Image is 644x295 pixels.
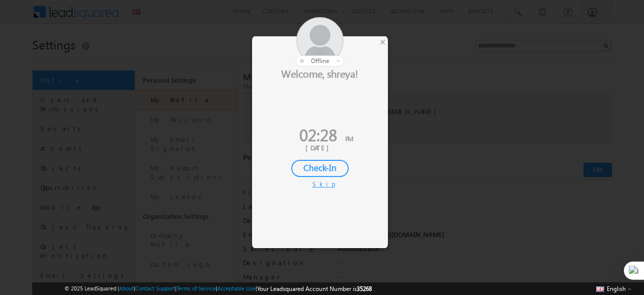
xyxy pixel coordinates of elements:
button: English [594,282,634,294]
span: Your Leadsquared Account Number is [257,285,372,292]
a: Acceptable Use [217,285,256,291]
span: PM [345,134,353,143]
a: Terms of Service [177,285,216,291]
a: Contact Support [135,285,175,291]
div: Check-In [291,160,349,177]
span: 35268 [357,285,372,292]
span: © 2025 LeadSquared | | | | | [64,284,372,293]
div: Skip [312,180,328,189]
div: [DATE] [260,143,380,152]
span: offline [311,57,329,65]
span: 02:28 [299,123,337,146]
span: English [607,285,626,292]
div: × [377,36,388,47]
a: About [119,285,134,291]
div: Welcome, shreya! [252,67,388,80]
